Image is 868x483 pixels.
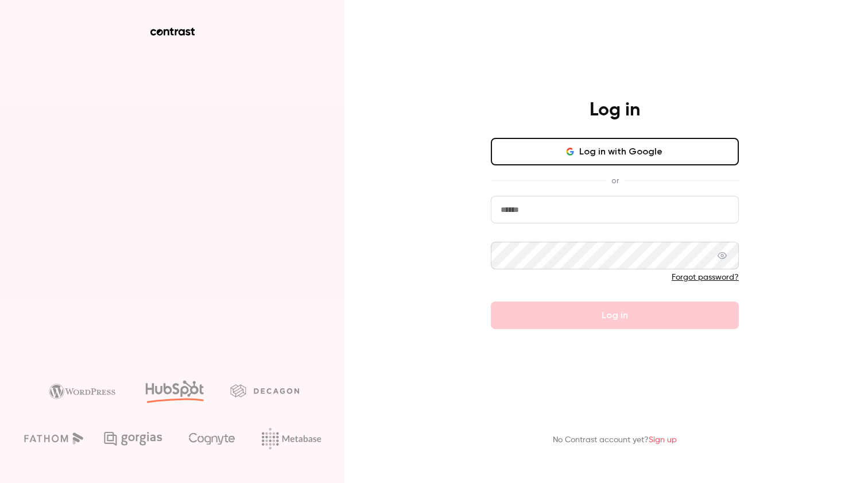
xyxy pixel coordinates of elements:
[590,99,640,122] h4: Log in
[553,434,677,446] p: No Contrast account yet?
[649,436,677,444] a: Sign up
[491,138,739,165] button: Log in with Google
[672,273,739,281] a: Forgot password?
[230,384,299,397] img: decagon
[606,175,625,187] span: or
